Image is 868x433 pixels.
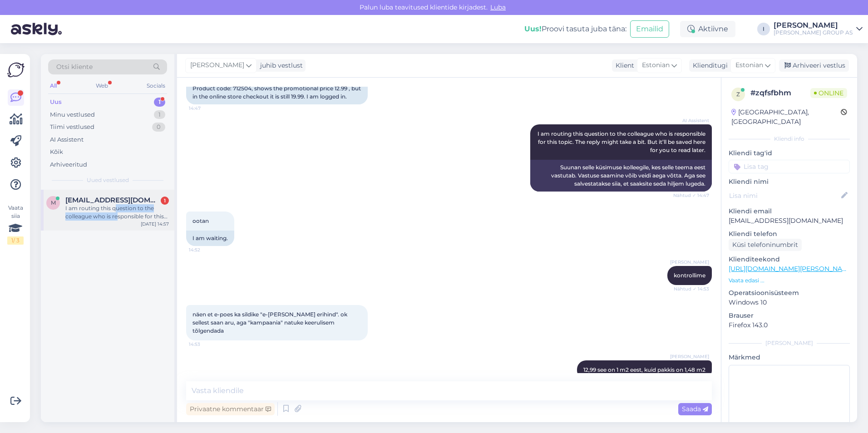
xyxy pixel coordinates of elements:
[50,110,95,119] div: Minu vestlused
[642,60,670,70] span: Estonian
[488,3,508,11] span: Luba
[675,117,709,124] span: AI Assistent
[736,91,740,98] span: z
[186,231,234,246] div: I am waiting.
[729,160,850,173] input: Lisa tag
[774,22,863,36] a: [PERSON_NAME][PERSON_NAME] GROUP AS
[682,405,708,413] span: Saada
[729,288,850,298] p: Operatsioonisüsteem
[729,207,850,216] p: Kliendi email
[50,123,94,132] div: Tiimi vestlused
[189,246,223,253] span: 14:52
[161,197,169,205] div: 1
[154,98,165,107] div: 1
[583,366,705,373] span: 12,99 see on 1 m2 eest, kuid pakkis on 1,48 m2
[810,88,847,98] span: Online
[524,25,542,33] b: Uus!
[674,285,709,292] span: Nähtud ✓ 14:53
[729,311,850,320] p: Brauser
[729,276,850,285] p: Vaata edasi ...
[757,23,770,35] div: I
[680,21,735,37] div: Aktiivne
[774,29,853,36] div: [PERSON_NAME] GROUP AS
[689,61,728,70] div: Klienditugi
[190,60,244,70] span: [PERSON_NAME]
[670,353,709,360] span: [PERSON_NAME]
[729,255,850,264] p: Klienditeekond
[779,59,849,72] div: Arhiveeri vestlus
[729,191,839,201] input: Lisa nimi
[192,311,349,334] span: näen et e-poes ka sildike "e-[PERSON_NAME] erihind". ok sellest saan aru, aga "kampaania" natuke ...
[524,24,626,34] div: Proovi tasuta juba täna:
[729,239,802,251] div: Küsi telefoninumbrit
[729,229,850,239] p: Kliendi telefon
[189,105,223,112] span: 14:47
[65,196,160,204] span: margusk56@gmail.com
[7,61,25,79] img: Askly Logo
[50,148,63,157] div: Kõik
[673,192,709,199] span: Nähtud ✓ 14:47
[729,135,850,143] div: Kliendi info
[729,339,850,347] div: [PERSON_NAME]
[729,216,850,226] p: [EMAIL_ADDRESS][DOMAIN_NAME]
[65,204,169,221] div: I am routing this question to the colleague who is responsible for this topic. The reply might ta...
[729,177,850,187] p: Kliendi nimi
[48,80,59,92] div: All
[530,160,712,192] div: Suunan selle küsimuse kolleegile, kes selle teema eest vastutab. Vastuse saamine võib veidi aega ...
[152,123,165,132] div: 0
[186,403,275,415] div: Privaatne kommentaar
[154,110,165,119] div: 1
[189,341,223,348] span: 14:53
[729,320,850,330] p: Firefox 143.0
[7,204,24,245] div: Vaata siia
[50,160,87,169] div: Arhiveeritud
[750,88,810,98] div: # zqfsfbhm
[674,272,705,279] span: kontrollime
[94,80,110,92] div: Web
[7,236,24,245] div: 1 / 3
[51,199,56,206] span: m
[729,148,850,158] p: Kliendi tag'id
[735,60,763,70] span: Estonian
[612,61,634,70] div: Klient
[670,259,709,266] span: [PERSON_NAME]
[729,353,850,362] p: Märkmed
[141,221,169,227] div: [DATE] 14:57
[50,98,62,107] div: Uus
[630,20,669,38] button: Emailid
[145,80,167,92] div: Socials
[731,108,841,127] div: [GEOGRAPHIC_DATA], [GEOGRAPHIC_DATA]
[50,135,84,144] div: AI Assistent
[729,298,850,307] p: Windows 10
[192,217,209,224] span: ootan
[538,130,707,153] span: I am routing this question to the colleague who is responsible for this topic. The reply might ta...
[774,22,853,29] div: [PERSON_NAME]
[56,62,93,72] span: Otsi kliente
[87,176,129,184] span: Uued vestlused
[186,81,368,104] div: Product code: 712504, shows the promotional price 12.99 , but in the online store checkout it is ...
[256,61,303,70] div: juhib vestlust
